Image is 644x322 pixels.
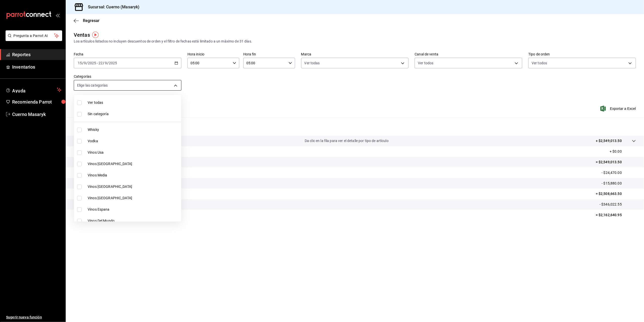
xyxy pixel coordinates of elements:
[92,32,99,38] img: Tooltip marker
[88,184,179,189] span: Vinos [GEOGRAPHIC_DATA]
[88,100,179,105] span: Ver todas
[88,150,179,155] span: Vinos Usa
[88,195,179,201] span: Vinos [GEOGRAPHIC_DATA]
[88,127,179,132] span: Whisky
[88,161,179,167] span: Vinos [GEOGRAPHIC_DATA]
[88,207,179,212] span: Vinos Espana
[88,138,179,144] span: Vodka
[88,111,179,117] span: Sin categoría
[88,218,179,224] span: Vinos Del Mundo
[88,173,179,178] span: Vinos Media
